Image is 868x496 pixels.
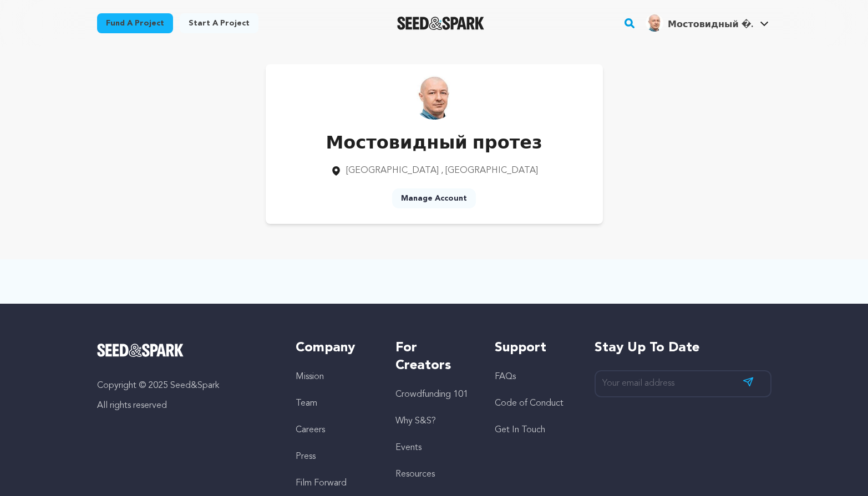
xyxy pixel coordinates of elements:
[395,443,422,452] a: Events
[326,131,542,157] p: Мостовидный протез
[595,339,771,357] h5: Stay up to date
[495,426,545,434] a: Get In Touch
[395,339,473,375] h5: For Creators
[643,12,771,35] span: Мостовидный �.'s Profile
[395,390,468,399] a: Crowdfunding 101
[97,399,274,412] p: All rights reserved
[296,399,317,408] a: Team
[296,339,373,357] h5: Company
[495,372,516,381] a: FAQs
[395,417,436,426] a: Why S&S?
[495,399,564,408] a: Code of Conduct
[412,75,456,120] img: https://seedandspark-static.s3.us-east-2.amazonaws.com/images/User/002/311/207/medium/ad4976787a1...
[296,426,325,434] a: Careers
[97,379,274,392] p: Copyright © 2025 Seed&Spark
[495,339,572,357] h5: Support
[97,344,274,357] a: Seed&Spark Homepage
[296,372,324,381] a: Mission
[346,166,439,175] span: [GEOGRAPHIC_DATA]
[646,14,663,32] img: ad4976787a1d7bdf.jpg
[397,17,484,30] a: Seed&Spark Homepage
[296,452,316,461] a: Press
[395,470,435,479] a: Resources
[97,344,184,357] img: Seed&Spark Logo
[180,13,258,33] a: Start a project
[643,12,771,32] a: Мостовидный �.'s Profile
[296,479,347,488] a: Film Forward
[595,370,771,397] input: Your email address
[397,17,484,30] img: Seed&Spark Logo Dark Mode
[441,166,538,175] span: , [GEOGRAPHIC_DATA]
[668,21,753,29] span: Мостовидный �.
[97,13,173,33] a: Fund a project
[392,188,476,208] a: Manage Account
[646,14,753,32] div: Мостовидный �.'s Profile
